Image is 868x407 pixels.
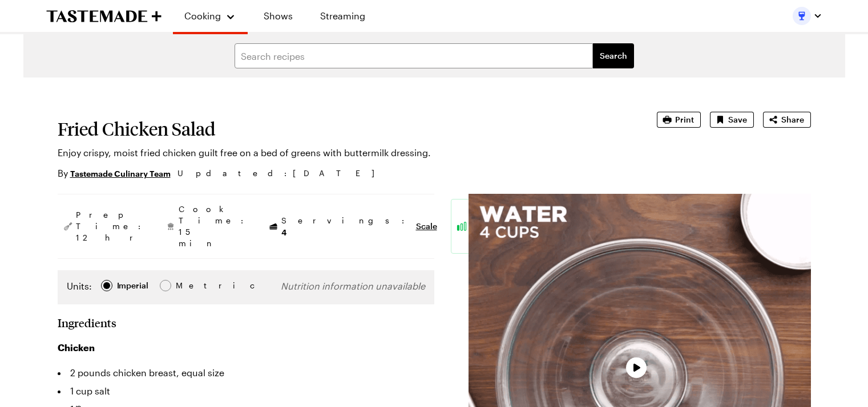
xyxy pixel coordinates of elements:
[58,166,171,180] p: By
[58,364,434,382] li: 2 pounds chicken breast, equal size
[184,5,236,27] button: Cooking
[179,203,249,249] span: Cook Time: 15 min
[76,209,147,243] span: Prep Time: 12 hr
[675,114,694,125] span: Print
[70,167,171,180] a: Tastemade Culinary Team
[728,114,747,125] span: Save
[58,146,625,160] p: Enjoy crispy, moist fried chicken guilt free on a bed of greens with buttermilk dressing.
[235,43,593,68] input: Search recipes
[710,112,754,128] button: Save recipe
[176,279,200,292] div: Metric
[416,221,437,232] button: Scale
[281,280,425,291] span: Nutrition information unavailable
[626,357,647,378] button: Play Video
[177,167,386,180] span: Updated : [DATE]
[58,341,434,355] h3: Chicken
[184,10,221,21] span: Cooking
[763,112,811,128] button: Share
[281,226,286,237] span: 4
[657,112,701,128] button: Print
[117,279,150,292] span: Imperial
[176,279,201,292] span: Metric
[117,279,148,292] div: Imperial
[58,382,434,400] li: 1 cup salt
[793,7,822,25] button: Profile picture
[781,114,804,125] span: Share
[593,43,634,68] button: filters
[46,10,162,23] a: To Tastemade Home Page
[793,7,811,25] img: Profile picture
[58,119,625,139] h1: Fried Chicken Salad
[67,279,92,293] label: Units:
[58,316,116,329] h2: Ingredients
[281,215,410,238] span: Servings:
[600,50,627,62] span: Search
[67,279,200,295] div: Imperial Metric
